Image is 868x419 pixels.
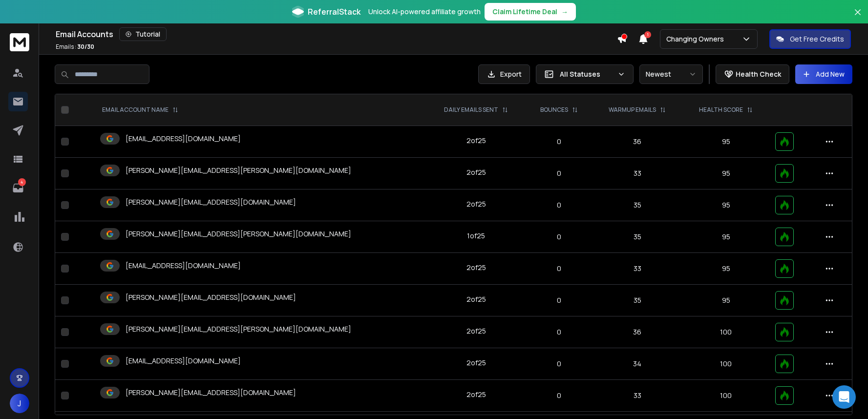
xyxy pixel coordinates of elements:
[699,106,743,114] p: HEALTH SCORE
[592,253,683,285] td: 33
[126,134,241,144] p: [EMAIL_ADDRESS][DOMAIN_NAME]
[126,166,351,175] p: [PERSON_NAME][EMAIL_ADDRESS][PERSON_NAME][DOMAIN_NAME]
[736,69,781,79] p: Health Check
[683,380,769,412] td: 100
[444,106,498,114] p: DAILY EMAILS SENT
[531,391,586,400] p: 0
[126,388,296,398] p: [PERSON_NAME][EMAIL_ADDRESS][DOMAIN_NAME]
[466,263,486,272] div: 2 of 25
[485,3,576,21] button: Claim Lifetime Deal→
[466,390,486,399] div: 2 of 25
[466,199,486,209] div: 2 of 25
[531,168,586,178] p: 0
[592,316,683,348] td: 36
[308,6,360,18] span: ReferralStack
[644,31,651,38] span: 1
[126,356,241,366] p: [EMAIL_ADDRESS][DOMAIN_NAME]
[531,327,586,337] p: 0
[683,348,769,380] td: 100
[832,385,856,409] div: Open Intercom Messenger
[466,136,486,146] div: 2 of 25
[368,7,481,17] p: Unlock AI-powered affiliate growth
[126,261,241,271] p: [EMAIL_ADDRESS][DOMAIN_NAME]
[478,64,530,84] button: Export
[683,158,769,189] td: 95
[126,229,351,239] p: [PERSON_NAME][EMAIL_ADDRESS][PERSON_NAME][DOMAIN_NAME]
[790,34,844,44] p: Get Free Credits
[795,64,852,84] button: Add New
[683,316,769,348] td: 100
[531,359,586,369] p: 0
[560,69,614,79] p: All Statuses
[666,34,728,44] p: Changing Owners
[592,221,683,253] td: 35
[639,64,703,84] button: Newest
[56,43,94,51] p: Emails :
[466,358,486,368] div: 2 of 25
[592,158,683,189] td: 33
[592,126,683,158] td: 36
[531,295,586,305] p: 0
[769,29,851,49] button: Get Free Credits
[531,232,586,242] p: 0
[466,294,486,304] div: 2 of 25
[851,6,864,29] button: Close banner
[592,285,683,316] td: 35
[683,253,769,285] td: 95
[467,231,485,241] div: 1 of 25
[8,178,28,198] a: 4
[466,326,486,336] div: 2 of 25
[592,189,683,221] td: 35
[119,27,167,41] button: Tutorial
[716,64,789,84] button: Health Check
[531,137,586,147] p: 0
[126,197,296,207] p: [PERSON_NAME][EMAIL_ADDRESS][DOMAIN_NAME]
[592,380,683,412] td: 33
[102,106,178,114] div: EMAIL ACCOUNT NAME
[56,27,617,41] div: Email Accounts
[561,7,568,17] span: →
[10,394,29,413] button: J
[126,324,351,334] p: [PERSON_NAME][EMAIL_ADDRESS][PERSON_NAME][DOMAIN_NAME]
[18,178,26,186] p: 4
[683,285,769,316] td: 95
[77,42,94,51] span: 30 / 30
[540,106,568,114] p: BOUNCES
[683,189,769,221] td: 95
[592,348,683,380] td: 34
[126,293,296,302] p: [PERSON_NAME][EMAIL_ADDRESS][DOMAIN_NAME]
[466,168,486,177] div: 2 of 25
[683,221,769,253] td: 95
[683,126,769,158] td: 95
[531,264,586,273] p: 0
[609,106,656,114] p: WARMUP EMAILS
[531,200,586,210] p: 0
